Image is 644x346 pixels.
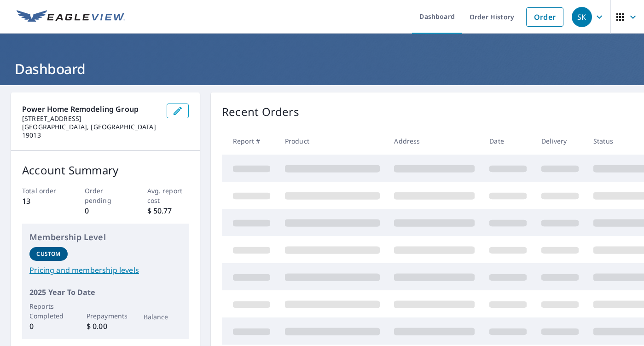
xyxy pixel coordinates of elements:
[482,127,534,155] th: Date
[85,205,127,216] p: 0
[29,265,181,276] a: Pricing and membership levels
[87,321,125,332] p: $ 0.00
[11,59,633,78] h1: Dashboard
[22,186,64,196] p: Total order
[387,127,482,155] th: Address
[29,287,181,298] p: 2025 Year To Date
[36,250,60,258] p: Custom
[85,186,127,205] p: Order pending
[22,104,159,115] p: Power Home Remodeling Group
[222,104,299,120] p: Recent Orders
[278,127,387,155] th: Product
[526,7,563,27] a: Order
[147,205,189,216] p: $ 50.77
[144,312,182,322] p: Balance
[22,123,159,139] p: [GEOGRAPHIC_DATA], [GEOGRAPHIC_DATA] 19013
[572,7,592,27] div: SK
[29,231,181,243] p: Membership Level
[22,162,189,179] p: Account Summary
[29,301,68,321] p: Reports Completed
[147,186,189,205] p: Avg. report cost
[17,10,125,24] img: EV Logo
[222,127,278,155] th: Report #
[87,311,125,321] p: Prepayments
[29,321,68,332] p: 0
[22,196,64,207] p: 13
[22,115,159,123] p: [STREET_ADDRESS]
[534,127,586,155] th: Delivery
